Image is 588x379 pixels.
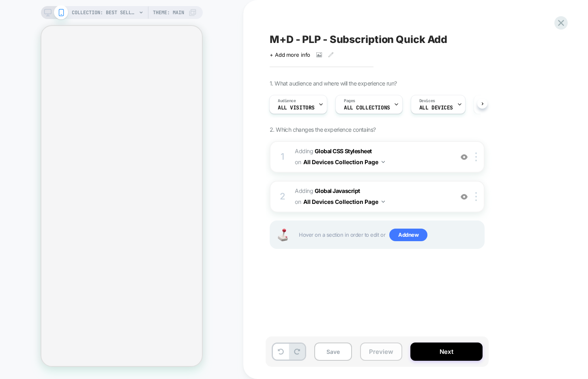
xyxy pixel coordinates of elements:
[382,201,385,203] img: down arrow
[344,105,390,111] span: ALL COLLECTIONS
[278,98,296,104] span: Audience
[275,229,291,241] img: Joystick
[419,98,435,104] span: Devices
[72,6,137,19] span: COLLECTION: Best Sellers (Category)
[315,187,360,194] b: Global Javascript
[278,105,315,111] span: All Visitors
[303,156,385,168] button: All Devices Collection Page
[295,197,301,207] span: on
[461,193,468,200] img: crossed eye
[270,80,397,87] span: 1. What audience and where will the experience run?
[295,186,449,208] span: Adding
[344,98,355,104] span: Pages
[389,229,427,242] span: Add new
[303,196,385,208] button: All Devices Collection Page
[279,149,287,165] div: 1
[270,51,310,58] span: + Add more info
[315,148,372,154] b: Global CSS Stylesheet
[461,154,468,161] img: crossed eye
[299,229,480,242] span: Hover on a section in order to edit or
[382,161,385,163] img: down arrow
[295,157,301,167] span: on
[279,188,287,205] div: 2
[360,343,402,361] button: Preview
[314,343,352,361] button: Save
[153,6,184,19] span: Theme: MAIN
[419,105,453,111] span: ALL DEVICES
[410,343,483,361] button: Next
[270,126,376,133] span: 2. Which changes the experience contains?
[475,152,477,161] img: close
[295,146,449,168] span: Adding
[475,192,477,201] img: close
[270,33,447,45] span: M+D - PLP - Subscription Quick Add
